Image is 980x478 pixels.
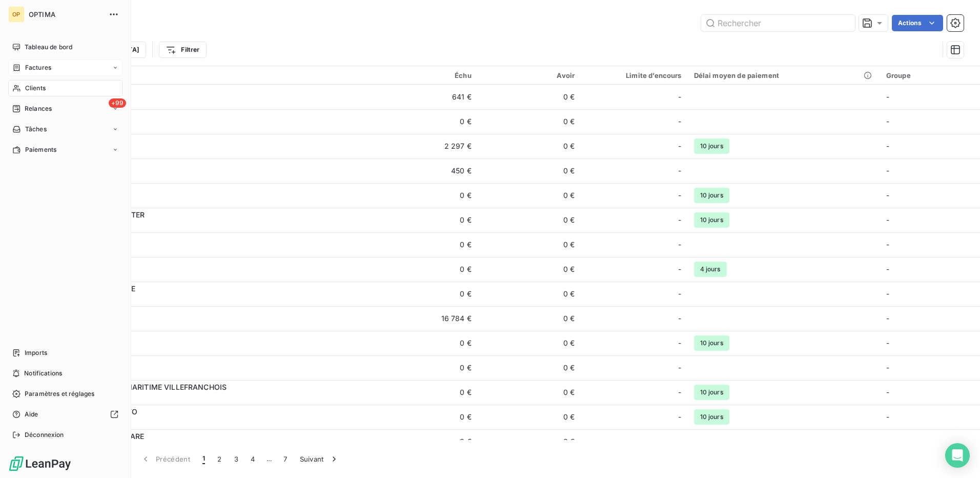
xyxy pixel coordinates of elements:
td: 0 € [374,282,477,306]
td: 2 297 € [374,134,477,158]
span: 1ADCPGCATM [71,368,368,378]
span: 10 jours [694,212,729,228]
span: Notifications [24,369,62,378]
span: - [886,412,889,421]
td: 0 € [478,85,581,109]
button: Précédent [134,448,196,470]
span: 1AFIM [71,417,368,427]
div: Groupe [886,71,974,79]
span: - [678,387,681,397]
span: - [678,116,681,127]
span: 10 jours [694,335,729,351]
span: Tableau de bord [25,43,72,52]
button: Filtrer [159,42,206,58]
span: - [886,215,889,224]
span: … [261,451,277,467]
span: - [678,264,681,274]
span: 10 jours [694,409,729,425]
span: Factures [25,63,51,72]
span: - [886,314,889,323]
button: 7 [277,448,293,470]
td: 0 € [374,183,477,208]
span: - [678,412,681,422]
span: Imports [25,348,47,357]
span: - [886,289,889,298]
td: 0 € [478,380,581,405]
td: 0 € [374,208,477,232]
span: 10 jours [694,188,729,203]
span: - [678,141,681,151]
td: 0 € [478,134,581,158]
input: Rechercher [701,15,855,31]
td: 0 € [478,183,581,208]
span: Déconnexion [25,430,64,440]
span: - [886,363,889,372]
span: 1ACLEANER [71,245,368,255]
span: 1 [202,454,205,464]
td: 0 € [374,405,477,429]
span: - [886,142,889,150]
td: 0 € [478,306,581,331]
span: Tâches [25,125,47,134]
span: - [678,363,681,373]
div: Avoir [484,71,575,79]
span: - [678,338,681,348]
span: - [678,240,681,250]
button: 3 [228,448,244,470]
td: 0 € [374,257,477,282]
span: +99 [109,98,126,108]
span: - [886,437,889,446]
td: 0 € [478,208,581,232]
span: Paiements [25,145,56,154]
button: 2 [211,448,228,470]
td: 0 € [478,282,581,306]
span: - [886,265,889,273]
span: 10 jours [694,385,729,400]
button: 4 [244,448,261,470]
span: - [886,117,889,126]
span: - [886,240,889,249]
td: 0 € [478,331,581,355]
span: - [678,436,681,447]
span: - [886,388,889,396]
a: Aide [8,406,122,423]
button: Actions [892,15,943,31]
span: 10 jours [694,138,729,154]
td: 0 € [374,429,477,454]
div: Délai moyen de paiement [694,71,874,79]
span: Clients [25,84,46,93]
td: 0 € [478,109,581,134]
td: 0 € [374,355,477,380]
td: 0 € [478,355,581,380]
span: - [886,191,889,200]
div: OP [8,6,25,23]
td: 0 € [374,380,477,405]
span: - [886,338,889,347]
span: - [678,313,681,324]
button: Suivant [294,448,345,470]
span: 1ABUSINESS [71,220,368,230]
td: 450 € [374,158,477,183]
span: - [886,92,889,101]
td: 0 € [478,405,581,429]
td: 0 € [478,257,581,282]
span: 1ABECASSIS [71,195,368,206]
td: 0 € [478,429,581,454]
span: - [886,166,889,175]
td: 0 € [374,109,477,134]
span: 1ADB [71,343,368,353]
span: AFFRETEMENT MARITIME VILLEFRANCHOIS [71,383,227,391]
span: - [678,166,681,176]
span: Aide [25,410,38,419]
td: 0 € [478,158,581,183]
span: 1AFFRET [71,392,368,403]
span: OPTIMA [29,10,103,18]
span: Relances [25,104,52,113]
span: 1216MOBILIER [71,97,368,107]
span: - [678,92,681,102]
div: Échu [380,71,471,79]
span: Paramètres et réglages [25,389,94,399]
span: 13CX [71,122,368,132]
span: 1AB [71,171,368,181]
span: 1ABC [71,146,368,156]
